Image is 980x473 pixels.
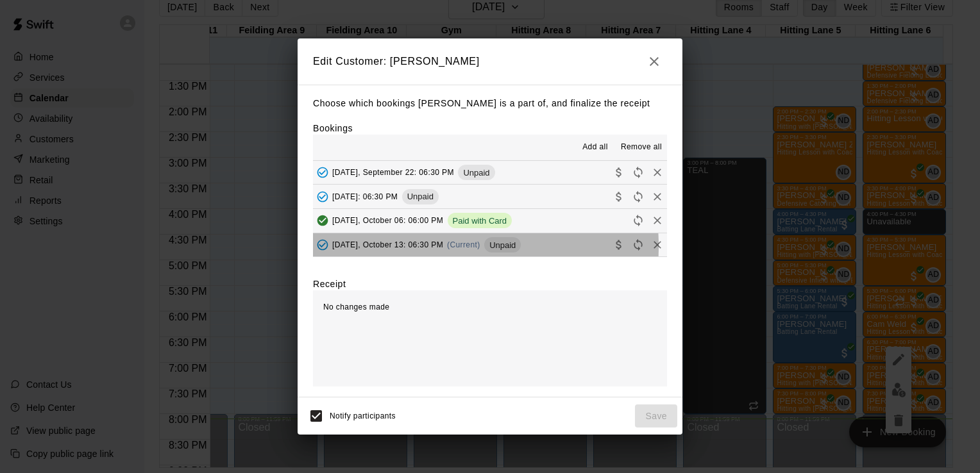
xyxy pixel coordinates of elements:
[402,192,439,201] span: Unpaid
[484,240,521,250] span: Unpaid
[458,168,494,178] span: Unpaid
[313,163,332,182] button: Added - Collect Payment
[648,167,667,177] span: Remove
[332,168,454,177] span: [DATE], September 22: 06:30 PM
[582,141,608,154] span: Add all
[648,191,667,201] span: Remove
[330,411,396,420] span: Notify participants
[629,215,648,225] span: Reschedule
[629,240,648,249] span: Reschedule
[616,137,667,158] button: Remove all
[621,141,662,154] span: Remove all
[313,209,667,233] button: Added & Paid[DATE], October 06: 06:00 PMPaid with CardRescheduleRemove
[313,161,667,185] button: Added - Collect Payment[DATE], September 22: 06:30 PMUnpaidCollect paymentRescheduleRemove
[575,137,616,158] button: Add all
[629,167,648,177] span: Reschedule
[313,278,346,290] label: Receipt
[609,240,629,249] span: Collect payment
[313,123,353,133] label: Bookings
[609,191,629,201] span: Collect payment
[447,240,480,249] span: (Current)
[313,233,667,257] button: Added - Collect Payment[DATE], October 13: 06:30 PM(Current)UnpaidCollect paymentRescheduleRemove
[448,216,512,226] span: Paid with Card
[332,192,398,201] span: [DATE]: 06:30 PM
[648,215,667,225] span: Remove
[313,185,667,208] button: Added - Collect Payment[DATE]: 06:30 PMUnpaidCollect paymentRescheduleRemove
[332,216,443,225] span: [DATE], October 06: 06:00 PM
[609,167,629,177] span: Collect payment
[332,240,443,249] span: [DATE], October 13: 06:30 PM
[629,191,648,201] span: Reschedule
[313,95,667,112] p: Choose which bookings [PERSON_NAME] is a part of, and finalize the receipt
[313,187,332,206] button: Added - Collect Payment
[648,240,667,249] span: Remove
[313,235,332,254] button: Added - Collect Payment
[313,211,332,230] button: Added & Paid
[298,38,682,85] h2: Edit Customer: [PERSON_NAME]
[323,303,389,311] span: No changes made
